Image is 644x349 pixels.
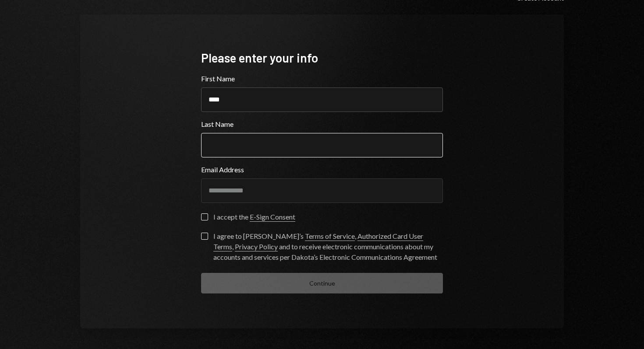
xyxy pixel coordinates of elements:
[213,231,443,262] div: I agree to [PERSON_NAME]’s , , and to receive electronic communications about my accounts and ser...
[213,232,423,251] a: Authorized Card User Terms
[201,213,208,220] button: I accept the E-Sign Consent
[213,212,295,222] div: I accept the
[201,119,443,129] label: Last Name
[201,233,208,240] button: I agree to [PERSON_NAME]’s Terms of Service, Authorized Card User Terms, Privacy Policy and to re...
[235,242,278,251] a: Privacy Policy
[201,164,443,175] label: Email Address
[250,213,295,222] a: E-Sign Consent
[201,73,443,84] label: First Name
[305,232,355,241] a: Terms of Service
[201,49,443,66] div: Please enter your info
